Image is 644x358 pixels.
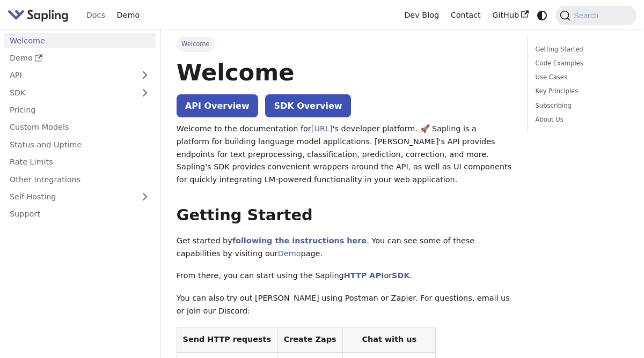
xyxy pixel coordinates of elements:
[265,94,350,117] a: SDK Overview
[278,249,301,258] a: Demo
[177,327,277,353] th: Send HTTP requests
[344,271,384,280] a: HTTP API
[177,58,512,87] h1: Welcome
[311,124,333,133] a: [URL]
[536,101,625,111] a: Subscribing
[177,94,258,117] a: API Overview
[177,36,512,51] nav: Breadcrumbs
[4,120,156,135] a: Custom Models
[4,137,156,152] a: Status and Uptime
[177,206,512,225] h2: Getting Started
[536,44,625,55] a: Getting Started
[177,235,512,260] p: Get started by . You can see some of these capabilities by visiting our page.
[232,236,367,245] a: following the instructions here
[398,7,444,24] a: Dev Blog
[8,8,72,23] a: Sapling.aiSapling.ai
[486,7,534,24] a: GitHub
[4,68,134,83] a: API
[445,7,487,24] a: Contact
[536,72,625,83] a: Use Cases
[4,189,156,205] a: Self-Hosting
[111,7,145,24] a: Demo
[177,123,512,187] p: Welcome to the documentation for 's developer platform. 🚀 Sapling is a platform for building lang...
[4,171,156,187] a: Other Integrations
[277,327,343,353] th: Create Zaps
[570,11,605,20] span: Search
[536,86,625,96] a: Key Principles
[177,292,512,318] p: You can also try out [PERSON_NAME] using Postman or Zapier. For questions, email us or join our D...
[4,102,156,118] a: Pricing
[4,50,156,66] a: Demo
[4,33,156,48] a: Welcome
[536,115,625,125] a: About Us
[4,154,156,170] a: Rate Limits
[4,85,134,100] a: SDK
[4,206,156,222] a: Support
[555,6,636,25] button: Search (Command+K)
[134,85,156,100] button: Expand sidebar category 'SDK'
[80,7,111,24] a: Docs
[177,270,512,282] p: From there, you can start using the Sapling or .
[535,8,550,23] button: Switch between dark and light mode (currently system mode)
[8,8,69,23] img: Sapling.ai
[536,58,625,69] a: Code Examples
[343,327,436,353] th: Chat with us
[134,68,156,83] button: Expand sidebar category 'API'
[177,36,215,51] span: Welcome
[392,271,409,280] a: SDK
